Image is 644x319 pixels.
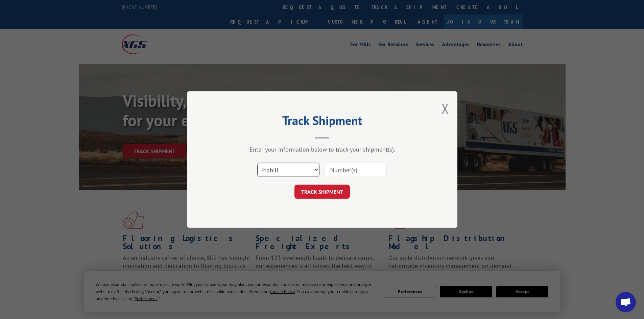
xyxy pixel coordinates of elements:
button: Close modal [442,100,449,117]
div: Enter your information below to track your shipment(s). [221,145,424,153]
a: Open chat [616,292,636,312]
h2: Track Shipment [221,116,424,129]
button: TRACK SHIPMENT [294,185,350,199]
input: Number(s) [325,163,387,177]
